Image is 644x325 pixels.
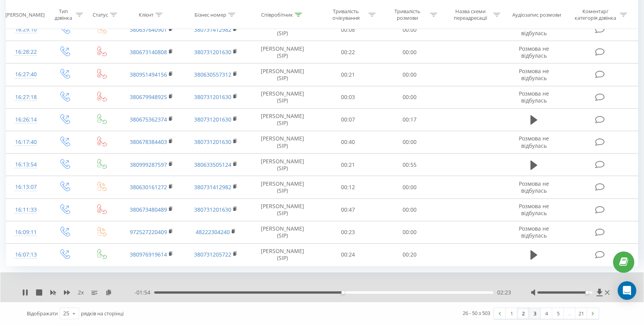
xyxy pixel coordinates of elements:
[497,289,511,296] span: 02:23
[317,86,379,108] td: 00:03
[248,198,317,221] td: [PERSON_NAME] (SIP)
[317,198,379,221] td: 00:47
[575,308,587,319] a: 21
[519,202,549,217] span: Розмова не відбулась
[130,48,167,56] a: 380673140808
[379,154,440,176] td: 00:55
[529,308,541,319] a: 3
[248,154,317,176] td: [PERSON_NAME] (SIP)
[317,19,379,41] td: 00:08
[130,183,167,191] a: 380630161272
[194,26,231,33] a: 380731412982
[379,131,440,153] td: 00:00
[14,67,38,82] div: 16:27:40
[14,225,38,240] div: 16:09:11
[14,90,38,105] div: 16:27:18
[248,176,317,198] td: [PERSON_NAME] (SIP)
[248,131,317,153] td: [PERSON_NAME] (SIP)
[194,71,231,78] a: 380630557312
[585,291,589,294] div: Accessibility label
[14,202,38,217] div: 16:11:33
[379,86,440,108] td: 00:00
[248,221,317,243] td: [PERSON_NAME] (SIP)
[519,45,549,59] span: Розмова не відбулась
[519,180,549,194] span: Розмова не відбулась
[512,11,561,18] div: Аудіозапис розмови
[519,67,549,82] span: Розмова не відбулась
[130,116,167,123] a: 380675362374
[81,310,124,317] span: рядків на сторінці
[379,221,440,243] td: 00:00
[248,19,317,41] td: [PERSON_NAME] (SIP)
[317,108,379,131] td: 00:07
[519,22,549,36] span: Розмова не відбулась
[14,22,38,37] div: 16:29:10
[317,41,379,63] td: 00:22
[317,176,379,198] td: 00:12
[194,116,231,123] a: 380731201630
[14,135,38,150] div: 16:17:40
[325,8,367,21] div: Тривалість очікування
[450,8,491,21] div: Назва схеми переадресації
[52,8,74,21] div: Тип дзвінка
[14,44,38,60] div: 16:28:22
[194,251,231,258] a: 380731205722
[317,63,379,86] td: 00:21
[130,206,167,213] a: 380673480489
[379,41,440,63] td: 00:00
[130,251,167,258] a: 380976919614
[63,310,69,317] div: 25
[248,108,317,131] td: [PERSON_NAME] (SIP)
[194,48,231,56] a: 380731201630
[93,11,108,18] div: Статус
[317,221,379,243] td: 00:23
[14,157,38,172] div: 16:13:54
[552,308,564,319] a: 5
[463,309,490,317] div: 26 - 50 з 503
[130,26,167,33] a: 380637640901
[519,225,549,239] span: Розмова не відбулась
[130,161,167,168] a: 380999287597
[130,138,167,145] a: 380678384403
[248,243,317,266] td: [PERSON_NAME] (SIP)
[248,63,317,86] td: [PERSON_NAME] (SIP)
[379,63,440,86] td: 00:00
[506,308,517,319] a: 1
[573,8,618,21] div: Коментар/категорія дзвінка
[196,228,230,236] a: 48222304240
[130,93,167,101] a: 380679948925
[248,86,317,108] td: [PERSON_NAME] (SIP)
[5,11,45,18] div: [PERSON_NAME]
[379,243,440,266] td: 00:20
[517,308,529,319] a: 2
[134,289,154,296] span: - 01:54
[341,291,344,294] div: Accessibility label
[317,131,379,153] td: 00:40
[379,176,440,198] td: 00:00
[194,183,231,191] a: 380731412982
[194,138,231,145] a: 380731201630
[379,198,440,221] td: 00:00
[14,180,38,195] div: 16:13:07
[519,90,549,104] span: Розмова не відбулась
[14,112,38,127] div: 16:26:14
[139,11,153,18] div: Клієнт
[618,281,636,300] div: Open Intercom Messenger
[194,93,231,101] a: 380731201630
[261,11,293,18] div: Співробітник
[248,41,317,63] td: [PERSON_NAME] (SIP)
[194,161,231,168] a: 380633505124
[194,206,231,213] a: 380731201630
[78,289,84,296] span: 2 x
[130,228,167,236] a: 972527220409
[130,71,167,78] a: 380951494156
[519,135,549,149] span: Розмова не відбулась
[317,154,379,176] td: 00:21
[27,310,58,317] span: Відображати
[564,308,575,319] div: …
[195,11,226,18] div: Бізнес номер
[387,8,428,21] div: Тривалість розмови
[14,247,38,262] div: 16:07:13
[379,19,440,41] td: 00:00
[379,108,440,131] td: 00:17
